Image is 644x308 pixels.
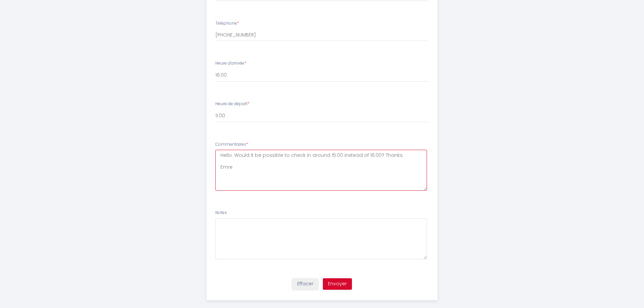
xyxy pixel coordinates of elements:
[215,60,246,67] label: Heure d'arrivée
[323,278,352,290] button: Envoyer
[215,20,239,27] label: Téléphone
[215,141,248,148] label: Commentaires
[215,101,249,107] label: Heure de départ
[215,210,227,216] label: Notes
[292,278,318,290] button: Effacer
